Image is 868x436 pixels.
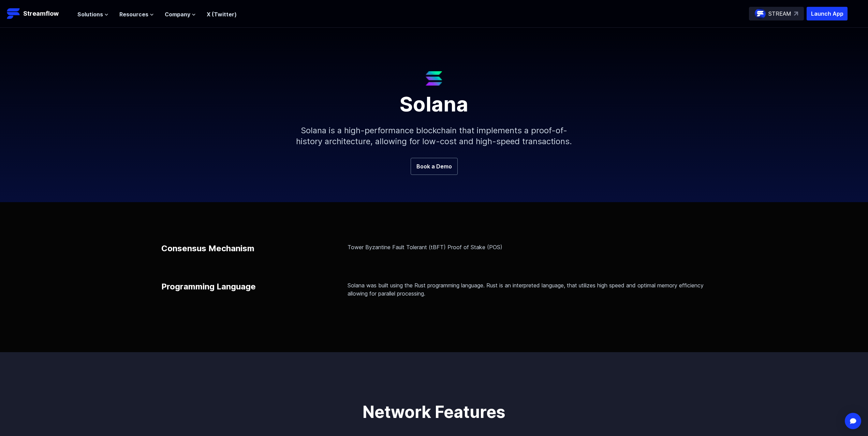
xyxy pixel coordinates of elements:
p: STREAM [768,10,791,18]
a: X (Twitter) [207,11,237,18]
a: Streamflow [7,7,71,20]
p: Tower Byzantine Fault Tolerant (tBFT) Proof of Stake (POS) [348,243,707,251]
a: STREAM [749,7,804,20]
button: Company [165,10,196,18]
img: streamflow-logo-circle.png [755,8,766,19]
button: Resources [119,10,154,18]
h1: Solana [270,86,598,114]
a: Book a Demo [411,158,458,175]
button: Launch App [807,7,848,20]
span: Resources [119,10,148,18]
span: Company [165,10,190,18]
span: Solutions [77,10,103,18]
p: Consensus Mechanism [161,243,254,254]
p: Programming Language [161,281,256,292]
p: Streamflow [23,9,59,18]
p: Solana was built using the Rust programming language. Rust is an interpreted language, that utili... [348,281,707,298]
img: Solana [426,71,442,86]
p: Solana is a high-performance blockchain that implements a proof-of-history architecture, allowing... [288,114,581,158]
button: Solutions [77,10,108,18]
img: top-right-arrow.svg [794,12,798,16]
div: Open Intercom Messenger [845,413,861,429]
p: Network Features [281,404,587,420]
img: Streamflow Logo [7,7,20,20]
